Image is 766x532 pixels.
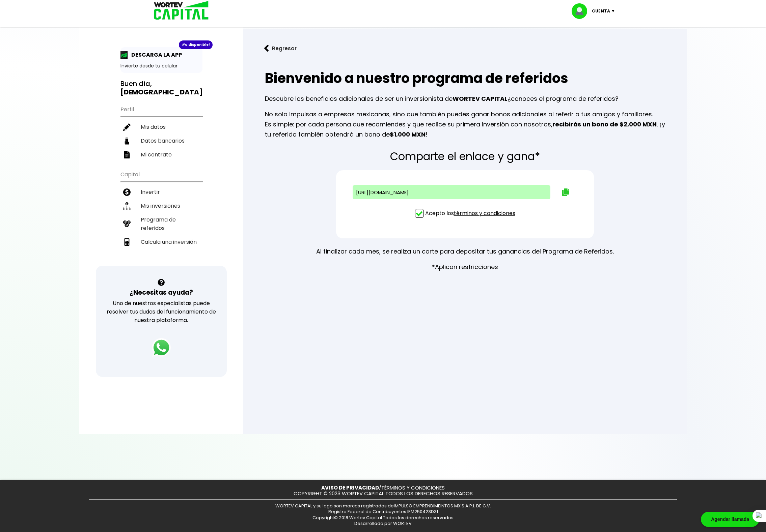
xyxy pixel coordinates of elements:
[120,199,202,213] a: Mis inversiones
[120,134,202,148] a: Datos bancarios
[120,120,202,134] a: Mis datos
[265,109,665,140] p: No solo impulsas a empresas mexicanas, sino que también puedes ganar bonos adicionales al referir...
[254,39,307,57] button: Regresar
[390,130,426,139] b: $1,000 MXN
[128,51,182,59] p: DESCARGA LA APP
[123,123,131,131] img: editar-icon.952d3147.svg
[264,45,269,52] img: flecha izquierda
[123,202,131,210] img: inversiones-icon.6695dc30.svg
[592,6,610,16] p: Cuenta
[120,185,202,199] a: Invertir
[123,220,131,228] img: recomiendanos-icon.9b8e9327.svg
[179,40,213,49] div: ¡Ya disponible!
[123,238,131,246] img: calculadora-icon.17d418c4.svg
[130,288,193,297] h3: ¿Necesitas ayuda?
[432,262,498,272] p: *Aplican restricciones
[265,68,665,88] h1: Bienvenido a nuestro programa de referidos
[610,10,619,12] img: icon-down
[321,485,445,491] p: /
[123,151,131,158] img: contrato-icon.f2db500c.svg
[390,150,540,162] p: Comparte el enlace y gana*
[425,209,515,217] p: Acepto los
[552,120,657,128] b: recibirás un bono de $2,000 MXN
[572,3,592,19] img: profile-image
[316,246,614,257] p: Al finalizar cada mes, se realiza un corte para depositar tus ganancias del Programa de Referidos.
[120,213,202,235] a: Programa de referidos
[312,514,454,521] span: Copyright© 2018 Wortev Capital Todos los derechos reservados
[105,299,218,324] p: Uno de nuestros especialistas puede resolver tus dudas del funcionamiento de nuestra plataforma.
[120,167,202,266] ul: Capital
[120,148,202,161] a: Mi contrato
[294,491,473,497] p: COPYRIGHT © 2023 WORTEV CAPITAL TODOS LOS DERECHOS RESERVADOS
[123,188,131,196] img: invertir-icon.b3b967d7.svg
[123,137,131,145] img: datos-icon.10cf9172.svg
[254,39,676,57] a: flecha izquierdaRegresar
[265,94,665,104] p: Descubre los beneficios adicionales de ser un inversionista de ¿conoces el programa de referidos?
[120,62,202,69] p: Invierte desde tu celular
[701,512,759,527] div: Agendar llamada
[328,508,438,515] span: Registro Federal de Contribuyentes: IEM250423D31
[454,209,515,217] a: términos y condiciones
[120,235,202,249] a: Calcula una inversión
[152,338,171,357] img: logos_whatsapp-icon.242b2217.svg
[381,484,445,491] a: TÉRMINOS Y CONDICIONES
[354,520,412,527] span: Desarrollado por WORTEV
[120,87,203,97] b: [DEMOGRAPHIC_DATA]
[120,102,202,161] ul: Perfil
[275,503,491,509] span: WORTEV CAPITAL y su logo son marcas registradas de IMPULSO EMPRENDIMEINTOS MX S.A.P.I. DE C.V.
[120,80,202,96] h3: Buen día,
[321,484,379,491] a: AVISO DE PRIVACIDAD
[453,94,508,103] b: WORTEV CAPITAL
[120,51,128,59] img: app-icon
